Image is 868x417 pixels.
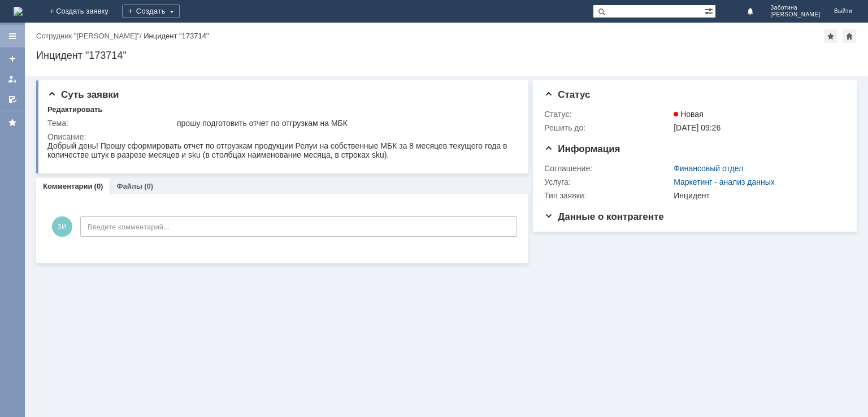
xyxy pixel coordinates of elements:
span: Данные о контрагенте [544,211,664,222]
a: Финансовый отдел [674,164,743,173]
div: Решить до: [544,123,671,132]
span: [DATE] 09:26 [674,123,721,132]
img: logo [14,7,23,16]
div: прошу подготовить отчет по отгрузкам на МБК [177,119,513,128]
span: Суть заявки [47,89,119,100]
div: Редактировать [47,105,102,114]
a: Файлы [116,182,142,190]
div: Тип заявки: [544,191,671,200]
span: Заботина [770,5,821,11]
div: Описание: [47,132,515,141]
a: Мои заявки [3,70,21,88]
a: Комментарии [43,182,93,190]
a: Маркетинг - анализ данных [674,177,775,186]
span: Расширенный поиск [704,5,715,16]
a: Сотрудник "[PERSON_NAME]" [36,32,140,40]
div: Инцидент "173714" [36,50,857,61]
a: Мои согласования [3,90,21,108]
div: (0) [144,182,153,190]
div: Соглашение: [544,164,671,173]
div: Тема: [47,119,175,128]
span: ЗИ [52,216,72,237]
div: Создать [122,5,180,18]
a: Перейти на домашнюю страницу [14,7,23,16]
a: Создать заявку [3,50,21,68]
span: Новая [674,110,704,119]
div: (0) [94,182,103,190]
div: Услуга: [544,177,671,186]
div: Сделать домашней страницей [843,29,856,43]
span: Информация [544,144,620,154]
div: Статус: [544,110,671,119]
div: Добавить в избранное [824,29,837,43]
div: Инцидент [674,191,840,200]
span: [PERSON_NAME] [770,11,821,18]
div: Инцидент "173714" [144,32,209,40]
div: / [36,32,144,40]
span: Статус [544,89,590,100]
